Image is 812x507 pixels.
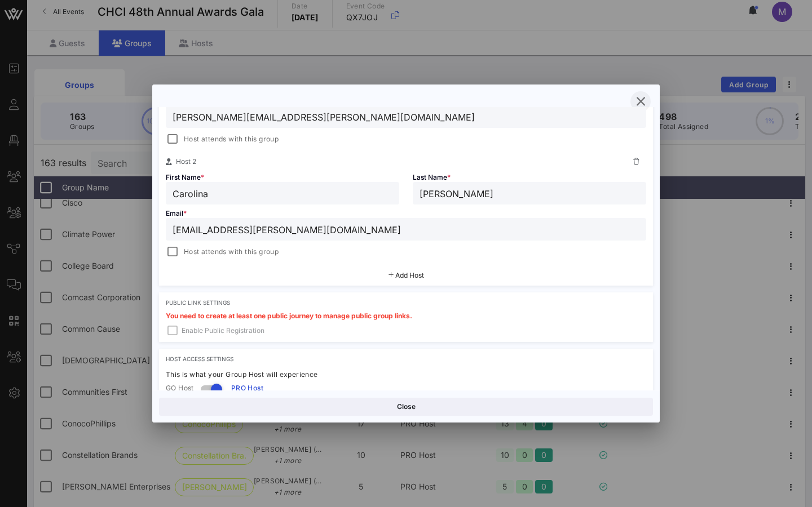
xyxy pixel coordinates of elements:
[395,271,424,279] span: Add Host
[389,272,424,279] button: Add Host
[176,157,196,166] span: Host 2
[166,369,646,380] div: This is what your Group Host will experience
[166,312,412,320] span: You need to create at least one public journey to manage public group links.
[166,299,646,306] div: Public Link Settings
[166,355,646,362] div: Host Access Settings
[166,173,204,181] span: First Name
[413,173,451,181] span: Last Name
[184,246,279,257] span: Host attends with this group
[231,383,263,394] span: PRO Host
[166,383,194,394] span: GO Host
[166,209,187,217] span: Email
[159,398,653,416] button: Close
[184,134,279,145] span: Host attends with this group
